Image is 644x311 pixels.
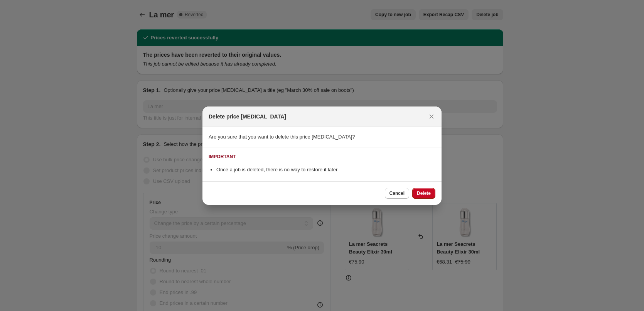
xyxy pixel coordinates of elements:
[209,113,286,120] h2: Delete price [MEDICAL_DATA]
[426,111,437,122] button: Close
[385,188,409,199] button: Cancel
[417,190,431,196] span: Delete
[412,188,435,199] button: Delete
[389,190,405,196] span: Cancel
[216,166,435,174] li: Once a job is deleted, there is no way to restore it later
[209,154,236,160] div: IMPORTANT
[209,134,355,140] span: Are you sure that you want to delete this price [MEDICAL_DATA]?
